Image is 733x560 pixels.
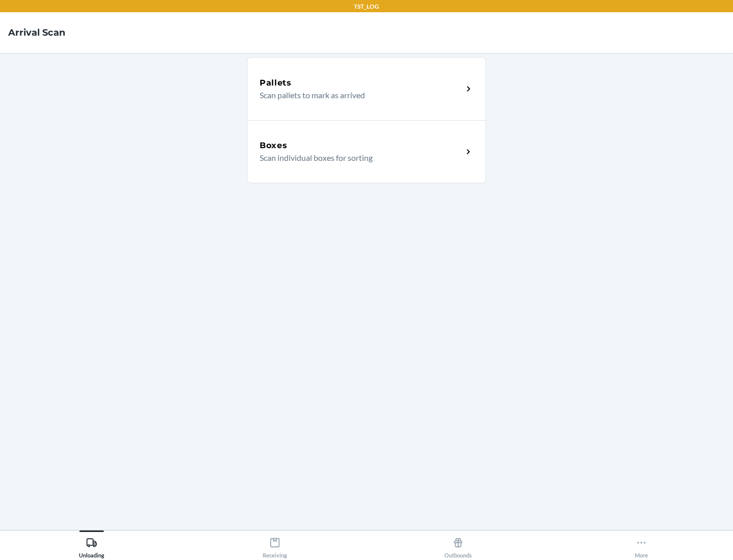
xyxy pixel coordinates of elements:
h5: Pallets [260,77,292,89]
p: TST_LOG [354,2,379,11]
div: Outbounds [444,533,472,558]
h4: Arrival Scan [8,26,65,39]
div: Receiving [263,533,287,558]
a: PalletsScan pallets to mark as arrived [247,57,486,120]
div: More [635,533,648,558]
p: Scan pallets to mark as arrived [260,89,455,101]
h5: Boxes [260,139,288,152]
button: More [550,530,733,558]
button: Outbounds [366,530,550,558]
a: BoxesScan individual boxes for sorting [247,120,486,183]
p: Scan individual boxes for sorting [260,152,455,164]
div: Unloading [79,533,104,558]
button: Receiving [183,530,366,558]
